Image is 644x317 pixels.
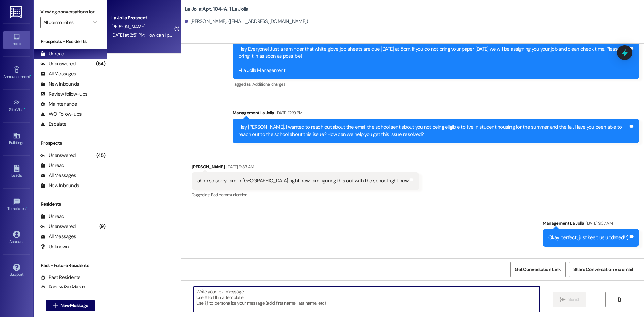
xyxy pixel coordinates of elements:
div: Hey Everyone! Just a reminder that white glove job sheets are due [DATE] at 5pm. If you do not br... [238,46,628,74]
div: Residents [34,201,107,208]
a: Support [3,262,30,280]
div: Past Residents [40,274,81,281]
div: Prospects + Residents [34,38,107,45]
div: Future Residents [40,284,86,291]
span: Additional charges [252,81,285,87]
div: (54) [94,59,107,69]
div: Unanswered [40,152,76,159]
div: ahhh so sorry i am in [GEOGRAPHIC_DATA] right now i am figuring this out with the school right now [197,177,409,184]
div: (9) [98,221,107,232]
div: Management La Jolla [233,109,639,119]
div: All Messages [40,172,76,179]
div: Unanswered [40,223,76,230]
span: Send [568,296,579,303]
i:  [93,20,97,25]
div: All Messages [40,233,76,240]
div: Escalate [40,121,66,128]
span: • [30,73,31,78]
a: Templates • [3,196,30,214]
span: New Message [60,302,88,309]
div: Unread [40,213,64,220]
i:  [616,297,622,302]
div: Unread [40,50,64,57]
b: La Jolla: Apt. 104~A, 1 La Jolla [185,6,249,13]
div: New Inbounds [40,182,79,189]
div: Management La Jolla [543,220,639,229]
div: Unknown [40,243,69,250]
span: • [24,106,25,111]
label: Viewing conversations for [40,7,100,17]
div: [DATE] 9:37 AM [584,220,613,227]
div: Past + Future Residents [34,262,107,269]
input: All communities [43,17,90,28]
button: Get Conversation Link [510,262,565,277]
a: Site Visit • [3,97,30,115]
div: Review follow-ups [40,91,87,98]
button: Share Conversation via email [569,262,637,277]
span: Get Conversation Link [515,266,561,273]
i:  [560,297,565,302]
div: [DATE] 12:19 PM [274,109,302,116]
div: Tagged as: [192,190,419,200]
div: Okay perfect, just keep us updated! :) [548,234,629,241]
span: Bad communication [211,192,247,198]
div: [PERSON_NAME] [192,163,419,173]
a: Buildings [3,130,30,148]
div: (45) [95,150,107,161]
span: Share Conversation via email [573,266,633,273]
i:  [53,303,58,308]
a: Leads [3,163,30,181]
span: [PERSON_NAME] [111,23,145,30]
div: [DATE] 9:33 AM [225,163,254,170]
div: [DATE] at 3:51 PM: How can I pay her fees? Ill let her know abt her lease? [111,32,250,38]
a: Account [3,229,30,247]
img: ResiDesk Logo [10,6,23,18]
div: Hey [PERSON_NAME], I wanted to reach out about the email the school sent about you not being elig... [238,124,628,138]
div: Unanswered [40,60,76,67]
div: WO Follow-ups [40,111,82,118]
div: La Jolla Prospect [111,14,173,21]
div: Unread [40,162,64,169]
div: New Inbounds [40,81,79,88]
div: Tagged as: [233,79,639,89]
span: • [26,205,27,210]
div: Prospects [34,140,107,147]
a: Inbox [3,31,30,49]
button: Send [553,292,586,307]
div: Maintenance [40,101,77,108]
button: New Message [46,300,95,311]
div: All Messages [40,70,76,77]
div: [PERSON_NAME]. ([EMAIL_ADDRESS][DOMAIN_NAME]) [185,18,308,25]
